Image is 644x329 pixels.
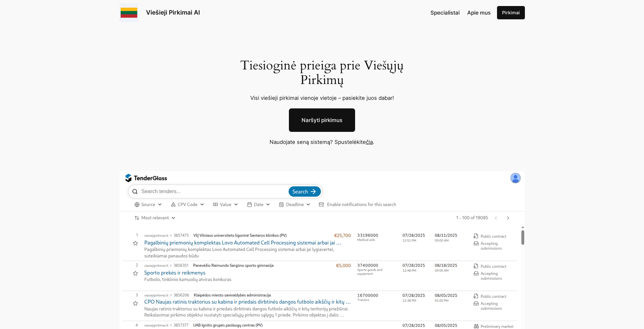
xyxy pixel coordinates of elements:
a: Apie mus [467,9,491,17]
a: Naršyti pirkimus [289,108,355,132]
p: Visi viešieji pirkimai vienoje vietoje – pasiekite juos dabar! [233,94,411,102]
a: Viešieji Pirkimai AI [146,9,200,16]
span: Specialistai [430,10,460,16]
a: čia [366,139,373,145]
a: Specialistai [430,9,460,17]
nav: Navigation [430,9,491,17]
a: Pirkimai [497,6,525,19]
span: Apie mus [467,10,491,16]
img: Viešieji pirkimai logo [119,3,138,22]
h1: Tiesioginė prieiga prie Viešųjų Pirkimų [233,58,411,87]
p: Naudojate seną sistemą? Spustelėkite . [224,138,420,146]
